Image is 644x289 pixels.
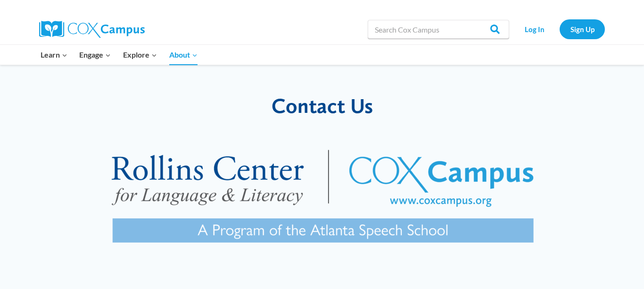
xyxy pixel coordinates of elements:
[34,45,203,65] nav: Primary Navigation
[123,49,157,61] span: Explore
[81,128,563,274] img: RollinsCox combined logo
[169,49,198,61] span: About
[79,49,111,61] span: Engage
[39,21,145,38] img: Cox Campus
[560,19,605,39] a: Sign Up
[272,93,373,118] span: Contact Us
[514,19,605,39] nav: Secondary Navigation
[41,49,67,61] span: Learn
[514,19,555,39] a: Log In
[368,20,509,39] input: Search Cox Campus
